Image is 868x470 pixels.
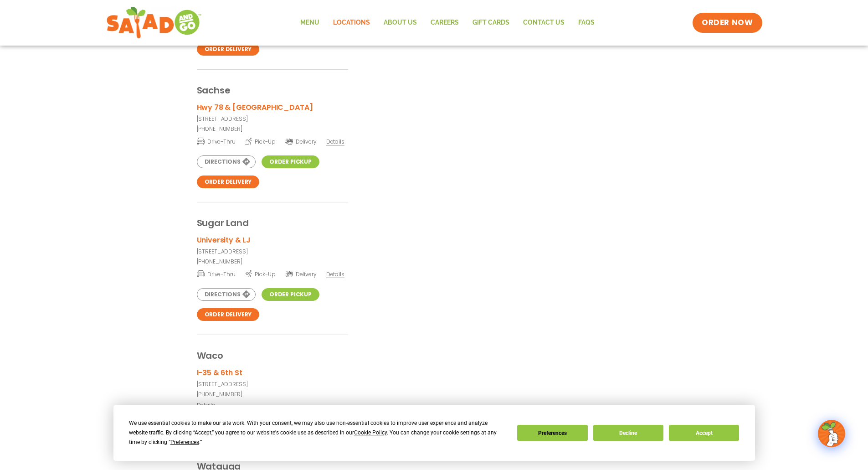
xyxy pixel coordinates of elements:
[197,335,672,362] div: Waco
[197,367,242,378] h3: I-35 & 6th St
[113,405,755,461] div: Cookie Consent Prompt
[516,12,571,33] a: Contact Us
[693,13,762,33] a: ORDER NOW
[197,402,215,408] a: Details
[377,12,424,33] a: About Us
[326,138,344,145] span: Details
[197,115,348,123] p: [STREET_ADDRESS]
[197,234,251,246] h3: University & LJ
[326,12,377,33] a: Locations
[466,12,516,33] a: GIFT CARDS
[197,269,236,279] span: Drive-Thru
[197,258,348,266] a: [PHONE_NUMBER]
[170,439,199,445] span: Preferences
[197,102,313,113] h3: Hwy 78 & [GEOGRAPHIC_DATA]
[197,176,260,188] a: Order Delivery
[197,125,348,133] a: [PHONE_NUMBER]
[354,429,387,436] span: Cookie Policy
[285,138,317,146] span: Delivery
[197,102,348,123] a: Hwy 78 & [GEOGRAPHIC_DATA][STREET_ADDRESS]
[197,248,348,256] p: [STREET_ADDRESS]
[129,418,506,447] div: We use essential cookies to make our site work. With your consent, we may also use non-essential ...
[197,155,256,168] a: Directions
[197,271,344,278] a: Drive-Thru Pick-Up Delivery Details
[293,12,326,33] a: Menu
[571,12,601,33] a: FAQs
[262,288,319,301] a: Order Pickup
[106,5,202,41] img: new-SAG-logo-768×292
[197,288,256,301] a: Directions
[197,70,672,97] div: Sachse
[669,425,739,441] button: Accept
[285,270,317,279] span: Delivery
[819,421,844,446] img: wpChatIcon
[197,308,260,321] a: Order Delivery
[326,270,344,278] span: Details
[197,234,348,256] a: University & LJ[STREET_ADDRESS]
[262,155,319,168] a: Order Pickup
[593,425,663,441] button: Decline
[197,138,344,145] a: Drive-Thru Pick-Up Delivery Details
[197,43,260,56] a: Order Delivery
[245,137,276,146] span: Pick-Up
[197,380,348,388] p: [STREET_ADDRESS]
[197,401,215,409] span: Details
[197,390,348,398] a: [PHONE_NUMBER]
[293,12,601,33] nav: Menu
[245,269,276,279] span: Pick-Up
[702,17,753,28] span: ORDER NOW
[424,12,466,33] a: Careers
[197,137,236,146] span: Drive-Thru
[197,367,348,388] a: I-35 & 6th St[STREET_ADDRESS]
[517,425,587,441] button: Preferences
[197,202,672,230] div: Sugar Land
